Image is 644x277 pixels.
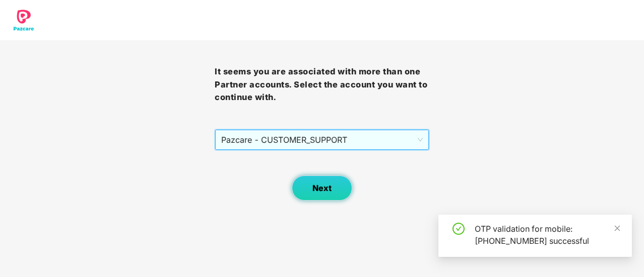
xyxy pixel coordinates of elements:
span: close [614,225,621,232]
div: OTP validation for mobile: [PHONE_NUMBER] successful [475,223,620,247]
button: Next [292,175,352,201]
span: Pazcare - CUSTOMER_SUPPORT [221,130,423,149]
span: Next [312,183,332,193]
h3: It seems you are associated with more than one Partner accounts. Select the account you want to c... [215,65,429,104]
span: check-circle [453,223,465,235]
